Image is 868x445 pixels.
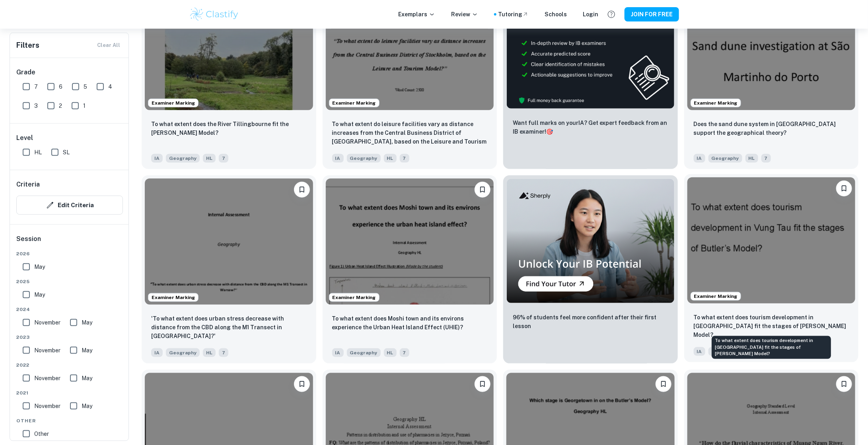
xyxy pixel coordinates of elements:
[16,278,123,285] span: 2025
[83,101,86,110] span: 1
[326,179,494,305] img: Geography IA example thumbnail: To what extent does Moshi town and its e
[151,120,307,137] p: To what extent does the River Tillingbourne fit the Bradshaw Model?
[332,120,488,147] p: To what extent do leisure facilities vary as distance increases from the Central Business Distric...
[16,40,39,51] h6: Filters
[332,154,344,163] span: IA
[219,348,228,357] span: 7
[761,154,771,163] span: 7
[148,294,198,301] span: Examiner Marking
[694,313,849,339] p: To what extent does tourism development in Vung Tau fit the stages of Butler’s Model?
[148,99,198,107] span: Examiner Marking
[16,334,123,341] span: 2023
[166,348,200,357] span: Geography
[16,196,123,215] button: Edit Criteria
[347,348,381,357] span: Geography
[166,154,200,163] span: Geography
[545,10,567,19] a: Schools
[59,82,62,91] span: 6
[451,10,478,19] p: Review
[684,175,859,363] a: Examiner MarkingPlease log in to bookmark exemplarsTo what extent does tourism development in Vun...
[84,82,87,91] span: 5
[82,402,92,410] span: May
[203,154,216,163] span: HL
[34,374,60,383] span: November
[625,7,679,21] button: JOIN FOR FREE
[332,314,488,332] p: To what extent does Moshi town and its environs experience the Urban Heat Island Effect (UHIE)?
[498,10,529,19] a: Tutoring
[151,154,163,163] span: IA
[294,376,310,392] button: Please log in to bookmark exemplars
[400,154,409,163] span: 7
[656,376,671,392] button: Please log in to bookmark exemplars
[82,318,92,327] span: May
[63,148,70,157] span: SL
[691,99,741,107] span: Examiner Marking
[142,175,316,363] a: Examiner MarkingPlease log in to bookmark exemplars'To what extent does urban stress decrease wit...
[34,262,45,271] span: May
[82,374,92,383] span: May
[513,313,668,330] p: 96% of students feel more confident after their first lesson
[691,293,741,300] span: Examiner Marking
[836,376,852,392] button: Please log in to bookmark exemplars
[34,290,45,299] span: May
[189,6,239,22] img: Clastify logo
[384,154,397,163] span: HL
[398,10,435,19] p: Exemplars
[384,348,397,357] span: HL
[546,128,553,135] span: 🎯
[687,177,856,303] img: Geography IA example thumbnail: To what extent does tourism development
[16,180,40,189] h6: Criteria
[34,101,38,110] span: 3
[294,182,310,198] button: Please log in to bookmark exemplars
[475,182,490,198] button: Please log in to bookmark exemplars
[59,101,62,110] span: 2
[712,336,831,359] div: To what extent does tourism development in [GEOGRAPHIC_DATA] fit the stages of [PERSON_NAME] Model?
[34,148,42,157] span: HL
[16,417,123,424] span: Other
[694,120,849,137] p: Does the sand dune system in São Martinho do Porto support the geographical theory?
[16,306,123,313] span: 2024
[219,154,228,163] span: 7
[583,10,598,19] a: Login
[329,294,379,301] span: Examiner Marking
[16,389,123,396] span: 2021
[329,99,379,107] span: Examiner Marking
[16,68,123,77] h6: Grade
[151,348,163,357] span: IA
[605,8,618,21] button: Help and Feedback
[503,175,678,363] a: Thumbnail96% of students feel more confident after their first lesson
[332,348,344,357] span: IA
[108,82,112,91] span: 4
[745,154,758,163] span: HL
[347,154,381,163] span: Geography
[34,346,60,355] span: November
[694,347,705,356] span: IA
[694,154,705,163] span: IA
[16,361,123,369] span: 2022
[34,318,60,327] span: November
[34,402,60,410] span: November
[16,133,123,143] h6: Level
[145,179,313,305] img: Geography IA example thumbnail: 'To what extent does urban stress decrea
[513,119,668,136] p: Want full marks on your IA ? Get expert feedback from an IB examiner!
[708,347,742,356] span: Geography
[506,179,675,303] img: Thumbnail
[708,154,742,163] span: Geography
[836,181,852,196] button: Please log in to bookmark exemplars
[16,234,123,250] h6: Session
[34,82,38,91] span: 7
[475,376,490,392] button: Please log in to bookmark exemplars
[151,314,307,340] p: 'To what extent does urban stress decrease with distance from the CBD along the M1 Transect in Wa...
[82,346,92,355] span: May
[34,429,49,438] span: Other
[400,348,409,357] span: 7
[16,250,123,257] span: 2026
[323,175,497,363] a: Examiner MarkingPlease log in to bookmark exemplarsTo what extent does Moshi town and its environ...
[203,348,216,357] span: HL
